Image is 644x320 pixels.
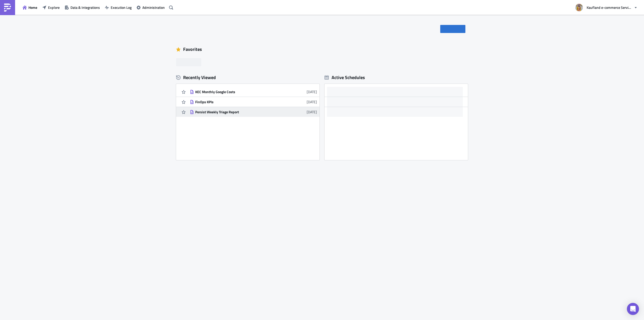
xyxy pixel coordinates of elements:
div: Recently Viewed [176,74,319,81]
img: Avatar [575,3,583,12]
time: 2025-06-10T11:25:30Z [307,109,317,115]
span: Data & Integrations [70,5,100,10]
a: FinOps KPIs[DATE] [190,97,317,107]
span: Kaufland e-commerce Services GmbH & Co. KG [587,5,632,10]
img: PushMetrics [4,4,12,12]
div: Persist Weekly Triage Report [195,110,283,114]
button: Home [20,4,40,11]
span: Administration [142,5,165,10]
time: 2025-07-02T08:04:53Z [307,89,317,94]
a: Persist Weekly Triage Report[DATE] [190,107,317,117]
div: Open Intercom Messenger [627,303,639,315]
span: Home [28,5,37,10]
a: KEC Monthly Google Costs[DATE] [190,87,317,97]
button: Kaufland e-commerce Services GmbH & Co. KG [572,2,640,13]
div: FinOps KPIs [195,100,283,104]
time: 2025-06-11T09:44:13Z [307,99,317,104]
button: Execution Log [102,4,134,11]
span: Explore [48,5,60,10]
div: Favorites [176,46,468,53]
div: KEC Monthly Google Costs [195,90,283,94]
div: Active Schedules [325,75,365,80]
span: Execution Log [111,5,132,10]
button: Administration [134,4,167,11]
button: Data & Integrations [62,4,102,11]
button: Explore [40,4,62,11]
